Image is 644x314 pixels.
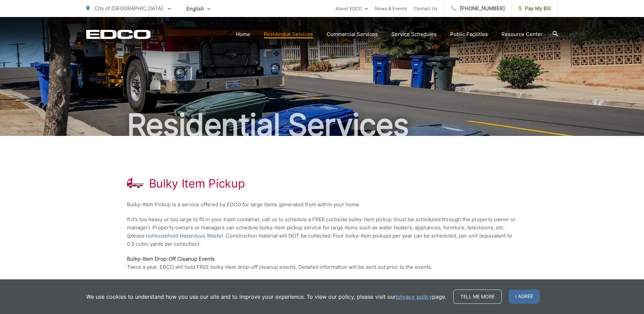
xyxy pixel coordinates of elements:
a: Public Facilities [450,30,488,38]
h2: Residential Services [86,108,558,142]
a: Household Hazardous Waste [152,232,221,240]
a: Home [236,30,250,38]
span: Pay My Bill [519,4,551,13]
strong: Bulky-Item Drop-Off Cleanup Events [127,256,215,262]
a: About EDCO [335,4,368,13]
p: We use cookies to understand how you use our site and to improve your experience. To view our pol... [86,293,446,301]
a: privacy policy [396,293,432,301]
a: Commercial Services [327,30,378,38]
p: Bulky-Item Pickup is a service offered by EDCO for large items generated from within your home. [127,200,517,209]
span: City of [GEOGRAPHIC_DATA] [94,5,163,12]
a: Residential Services [264,30,313,38]
p: If it’s too heavy or too large to fit in your trash container, call us to schedule a FREE curbsid... [127,215,517,248]
a: EDCD logo. Return to the homepage. [86,30,151,39]
span: I agree [509,290,540,304]
span: English [181,3,216,15]
h1: Bulky Item Pickup [149,177,245,190]
a: News & Events [375,4,407,13]
a: Contact Us [414,4,438,13]
a: Service Schedules [391,30,437,38]
a: Resource Center [501,30,542,38]
p: Twice a year, EDCO will hold FREE bulky-item drop-off cleanup events. Detailed information will b... [127,255,517,271]
a: Tell me more [453,290,502,304]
